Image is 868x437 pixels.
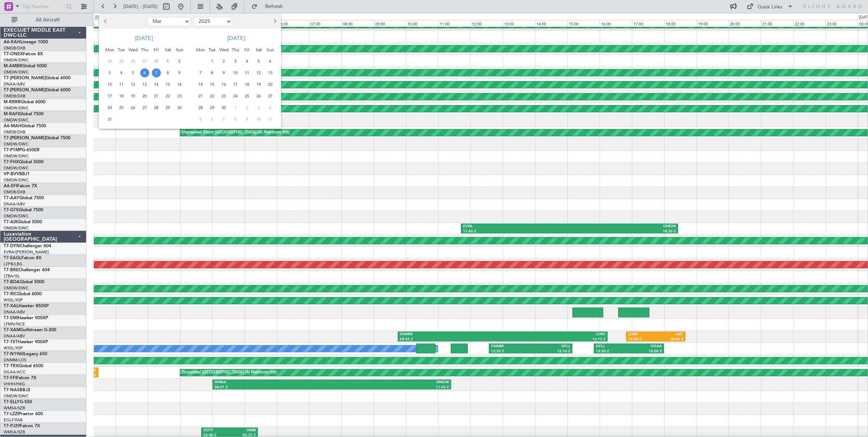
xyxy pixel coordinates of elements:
[127,44,139,56] div: Wed
[206,79,218,91] div: 15-4-2025
[195,102,206,114] div: 28-4-2025
[243,80,252,89] span: 18
[206,44,218,56] div: Tue
[139,44,150,56] div: Thu
[264,114,276,125] div: 11-5-2025
[231,115,240,124] span: 8
[105,80,114,89] span: 10
[163,103,173,112] span: 29
[163,80,173,89] span: 15
[208,57,217,66] span: 1
[175,57,184,66] span: 2
[175,80,184,89] span: 16
[264,91,276,102] div: 27-4-2025
[150,56,162,67] div: 28-2-2025
[174,67,185,79] div: 9-3-2025
[195,114,206,125] div: 5-5-2025
[102,16,110,27] button: Previous month
[162,91,174,102] div: 22-3-2025
[104,102,115,114] div: 24-3-2025
[206,91,218,102] div: 22-4-2025
[140,103,149,112] span: 27
[196,103,205,112] span: 28
[266,103,275,112] span: 4
[162,44,174,56] div: Sat
[254,80,263,89] span: 19
[230,44,241,56] div: Thu
[174,102,185,114] div: 30-3-2025
[206,56,218,67] div: 1-4-2025
[104,79,115,91] div: 10-3-2025
[174,91,185,102] div: 23-3-2025
[129,68,138,77] span: 5
[163,68,173,77] span: 8
[266,57,275,66] span: 6
[104,67,115,79] div: 3-3-2025
[254,92,263,101] span: 26
[231,80,240,89] span: 17
[219,103,228,112] span: 30
[152,57,161,66] span: 28
[218,114,230,125] div: 7-5-2025
[218,91,230,102] div: 23-4-2025
[206,114,218,125] div: 6-5-2025
[219,68,228,77] span: 9
[175,103,184,112] span: 30
[127,91,139,102] div: 19-3-2025
[218,67,230,79] div: 9-4-2025
[104,91,115,102] div: 17-3-2025
[230,102,241,114] div: 1-5-2025
[105,103,114,112] span: 24
[264,56,276,67] div: 6-4-2025
[129,57,138,66] span: 26
[243,92,252,101] span: 25
[152,92,161,101] span: 21
[139,67,150,79] div: 6-3-2025
[150,102,162,114] div: 28-3-2025
[208,80,217,89] span: 15
[208,103,217,112] span: 29
[253,79,264,91] div: 19-4-2025
[218,44,230,56] div: Wed
[150,67,162,79] div: 7-3-2025
[175,68,184,77] span: 9
[253,56,264,67] div: 5-4-2025
[194,17,232,26] select: Select year
[253,44,264,56] div: Sat
[148,17,190,26] select: Select month
[218,56,230,67] div: 2-4-2025
[163,92,173,101] span: 22
[253,67,264,79] div: 12-4-2025
[150,44,162,56] div: Fri
[115,102,127,114] div: 25-3-2025
[162,102,174,114] div: 29-3-2025
[241,102,253,114] div: 2-5-2025
[104,114,115,125] div: 31-3-2025
[117,92,126,101] span: 18
[150,91,162,102] div: 21-3-2025
[140,57,149,66] span: 27
[266,92,275,101] span: 27
[230,56,241,67] div: 3-4-2025
[230,79,241,91] div: 17-4-2025
[127,79,139,91] div: 12-3-2025
[152,103,161,112] span: 28
[218,79,230,91] div: 16-4-2025
[219,57,228,66] span: 2
[115,44,127,56] div: Tue
[127,67,139,79] div: 5-3-2025
[139,56,150,67] div: 27-2-2025
[219,92,228,101] span: 23
[241,67,253,79] div: 11-4-2025
[105,68,114,77] span: 3
[104,56,115,67] div: 24-2-2025
[219,80,228,89] span: 16
[208,92,217,101] span: 22
[206,67,218,79] div: 8-4-2025
[253,102,264,114] div: 3-5-2025
[117,68,126,77] span: 4
[150,79,162,91] div: 14-3-2025
[175,92,184,101] span: 23
[195,44,206,56] div: Mon
[196,80,205,89] span: 14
